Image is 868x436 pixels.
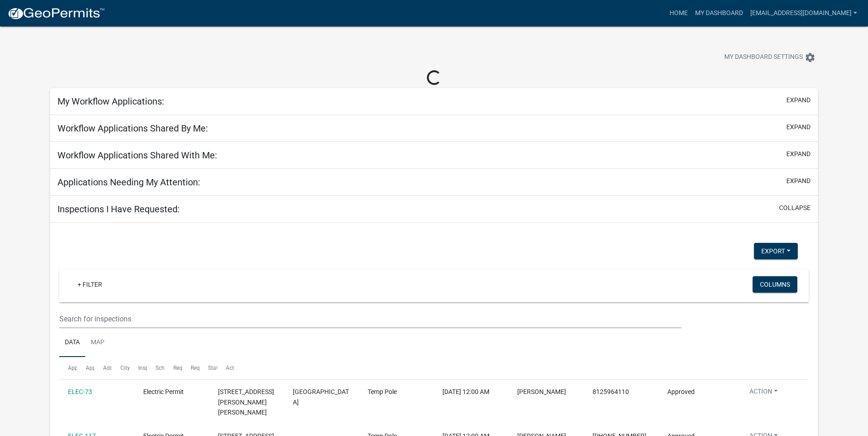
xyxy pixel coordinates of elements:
[805,52,816,63] i: settings
[147,357,164,379] datatable-header-cell: Scheduled Time
[59,328,85,357] a: Data
[786,149,811,159] button: expand
[94,357,112,379] datatable-header-cell: Address
[57,150,217,161] h5: Workflow Applications Shared With Me:
[786,122,811,132] button: expand
[786,176,811,186] button: expand
[208,365,224,371] span: Status
[217,357,234,379] datatable-header-cell: Actions
[293,388,349,406] span: SELLERSBURG
[724,52,803,63] span: My Dashboard Settings
[130,357,147,379] datatable-header-cell: Inspection Type
[59,357,77,379] datatable-header-cell: Application
[199,357,217,379] datatable-header-cell: Status
[173,365,214,371] span: Requestor Name
[742,387,785,400] button: Action
[779,203,811,213] button: collapse
[691,5,747,22] a: My Dashboard
[191,365,233,371] span: Requestor Phone
[59,310,681,328] input: Search for inspections
[112,357,129,379] datatable-header-cell: City
[786,95,811,105] button: expand
[753,276,797,293] button: Columns
[717,48,823,66] button: My Dashboard Settingssettings
[156,365,195,371] span: Scheduled Time
[667,388,695,395] span: Approved
[368,388,397,395] span: Temp Pole
[666,5,691,22] a: Home
[517,388,566,395] span: Ben Marrs
[593,388,629,395] span: 8125964110
[68,388,92,395] a: ELEC-73
[164,357,182,379] datatable-header-cell: Requestor Name
[103,365,123,371] span: Address
[68,365,96,371] span: Application
[754,243,798,259] button: Export
[57,177,200,188] h5: Applications Needing My Attention:
[182,357,199,379] datatable-header-cell: Requestor Phone
[77,357,94,379] datatable-header-cell: Application Type
[57,96,164,107] h5: My Workflow Applications:
[218,388,274,416] span: 4209 MARY EMMA DRIVE
[85,328,110,357] a: Map
[120,365,130,371] span: City
[138,365,177,371] span: Inspection Type
[442,388,489,395] span: 11/29/2022, 12:00 AM
[70,276,109,293] a: + Filter
[57,204,180,215] h5: Inspections I Have Requested:
[57,123,208,134] h5: Workflow Applications Shared By Me:
[86,365,127,371] span: Application Type
[747,5,861,22] a: [EMAIL_ADDRESS][DOMAIN_NAME]
[226,365,244,371] span: Actions
[143,388,184,395] span: Electric Permit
